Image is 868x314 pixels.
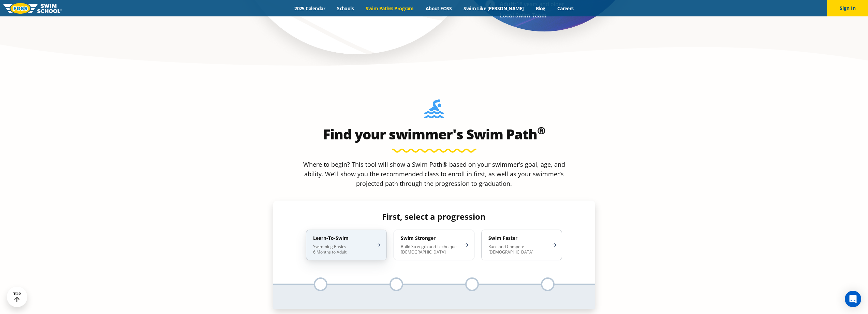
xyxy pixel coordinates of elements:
img: Foss-Location-Swimming-Pool-Person.svg [424,99,444,123]
h4: Learn-To-Swim [313,235,373,241]
div: TOP [13,292,21,302]
a: 2025 Calendar [289,5,331,12]
a: Careers [551,5,579,12]
a: Swim Like [PERSON_NAME] [458,5,530,12]
h2: Find your swimmer's Swim Path [273,126,595,142]
sup: ® [537,123,545,137]
h4: Swim Stronger [401,235,460,241]
a: Blog [530,5,551,12]
a: About FOSS [420,5,458,12]
p: Swimming Basics 6 Months to Adult [313,244,373,255]
img: FOSS Swim School Logo [3,3,62,14]
a: Schools [331,5,360,12]
div: Open Intercom Messenger [845,291,861,307]
p: Race and Compete [DEMOGRAPHIC_DATA] [488,244,548,255]
h4: First, select a progression [300,212,568,221]
p: Build Strength and Technique [DEMOGRAPHIC_DATA] [401,244,460,255]
p: Where to begin? This tool will show a Swim Path® based on your swimmer’s goal, age, and ability. ... [300,160,568,188]
h4: Swim Faster [488,235,548,241]
a: Swim Path® Program [360,5,420,12]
